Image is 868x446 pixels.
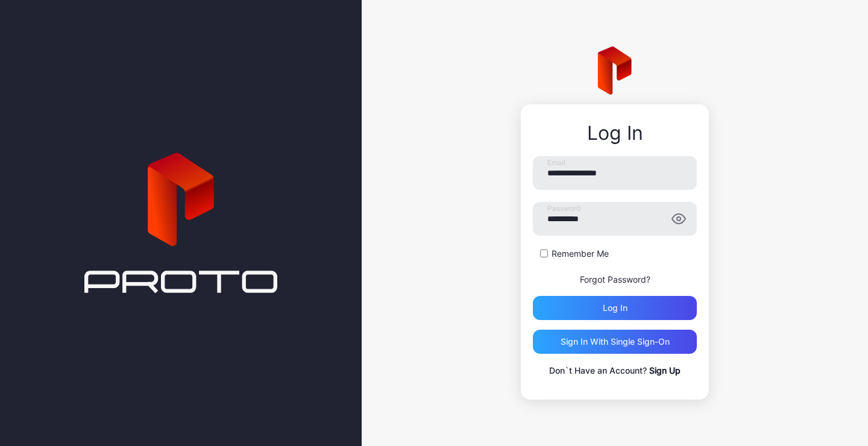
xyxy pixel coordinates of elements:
p: Don`t Have an Account? [533,363,697,378]
button: Password [671,212,686,226]
div: Sign in With Single Sign-On [561,337,670,347]
button: Sign in With Single Sign-On [533,330,697,354]
div: Log in [603,303,627,313]
input: Password [533,202,697,236]
a: Forgot Password? [580,274,650,284]
label: Remember Me [552,248,609,260]
a: Sign Up [649,365,681,375]
input: Email [533,156,697,190]
button: Log in [533,296,697,320]
div: Log In [533,122,697,144]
